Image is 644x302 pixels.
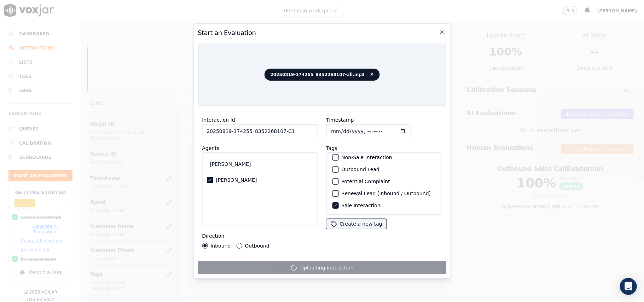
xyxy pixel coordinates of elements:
[202,124,318,138] input: reference id, file name, etc
[341,191,431,196] label: Renewal Lead (Inbound / Outbound)
[207,157,313,171] input: Search Agents...
[265,69,380,81] span: 20250819-174255_8352268107-all.mp3
[620,278,637,295] div: Open Intercom Messenger
[216,178,257,182] label: [PERSON_NAME]
[326,117,354,123] label: Timestamp
[202,117,235,123] label: Interaction Id
[326,219,386,229] button: Create a new tag
[202,145,219,151] label: Agents
[341,167,379,172] label: Outbound Lead
[202,233,224,239] label: Direction
[341,155,392,160] label: Non-Sale Interaction
[341,179,390,184] label: Potential Complaint
[210,243,231,248] label: Inbound
[341,203,380,208] label: Sale Interaction
[245,243,269,248] label: Outbound
[198,28,446,38] h2: Start an Evaluation
[326,145,337,151] label: Tags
